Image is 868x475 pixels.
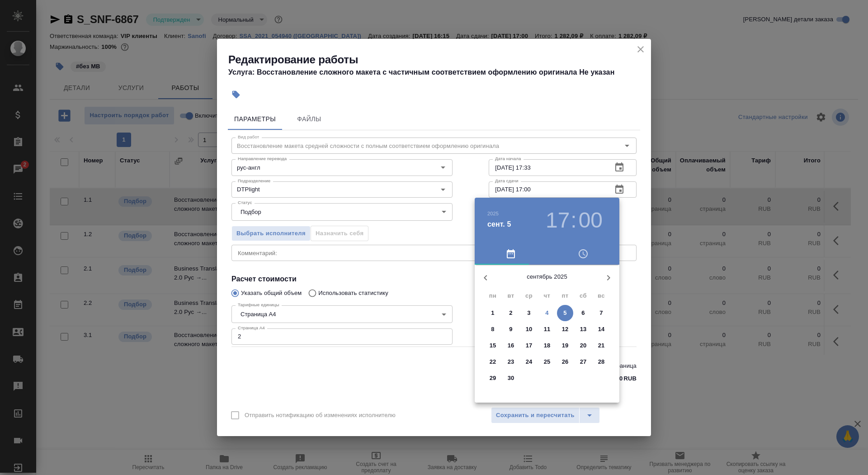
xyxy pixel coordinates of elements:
button: 1 [485,305,501,321]
p: 2 [509,309,512,318]
p: 19 [562,341,569,350]
p: 26 [562,357,569,366]
span: вт [503,291,519,300]
button: 7 [593,305,609,321]
span: пн [485,291,501,300]
span: сб [575,291,591,300]
button: 4 [539,305,555,321]
span: пт [557,291,573,300]
p: 7 [599,309,603,318]
button: 16 [503,337,519,354]
p: 17 [526,341,533,350]
button: 9 [503,321,519,337]
button: 28 [593,354,609,370]
p: 8 [491,325,494,334]
p: 23 [508,357,514,366]
button: 10 [521,321,537,337]
button: 24 [521,354,537,370]
p: 13 [580,325,587,334]
p: 12 [562,325,569,334]
button: 00 [579,208,603,233]
p: 11 [544,325,551,334]
button: 11 [539,321,555,337]
p: 30 [508,374,514,383]
p: 29 [490,374,496,383]
button: 15 [485,337,501,354]
button: 17 [521,337,537,354]
p: сентябрь 2025 [496,272,598,281]
button: 12 [557,321,573,337]
button: 20 [575,337,591,354]
button: 21 [593,337,609,354]
button: 27 [575,354,591,370]
button: 23 [503,354,519,370]
button: 30 [503,370,519,386]
p: 6 [581,309,585,318]
p: 5 [563,309,566,318]
p: 25 [544,357,551,366]
p: 21 [598,341,605,350]
p: 3 [527,309,530,318]
button: сент. 5 [487,219,511,230]
p: 22 [490,357,496,366]
p: 16 [508,341,514,350]
p: 18 [544,341,551,350]
p: 14 [598,325,605,334]
p: 4 [545,309,548,318]
p: 27 [580,357,587,366]
button: 19 [557,337,573,354]
button: 6 [575,305,591,321]
button: 22 [485,354,501,370]
button: 17 [546,208,570,233]
button: 5 [557,305,573,321]
span: ср [521,291,537,300]
button: 13 [575,321,591,337]
p: 9 [509,325,512,334]
button: 29 [485,370,501,386]
button: 18 [539,337,555,354]
button: 3 [521,305,537,321]
button: 26 [557,354,573,370]
button: 25 [539,354,555,370]
button: 2025 [487,211,499,216]
span: вс [593,291,609,300]
p: 1 [491,309,494,318]
p: 20 [580,341,587,350]
button: 8 [485,321,501,337]
p: 15 [490,341,496,350]
p: 10 [526,325,533,334]
button: 2 [503,305,519,321]
p: 28 [598,357,605,366]
p: 24 [526,357,533,366]
h3: : [571,208,576,233]
button: 14 [593,321,609,337]
span: чт [539,291,555,300]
